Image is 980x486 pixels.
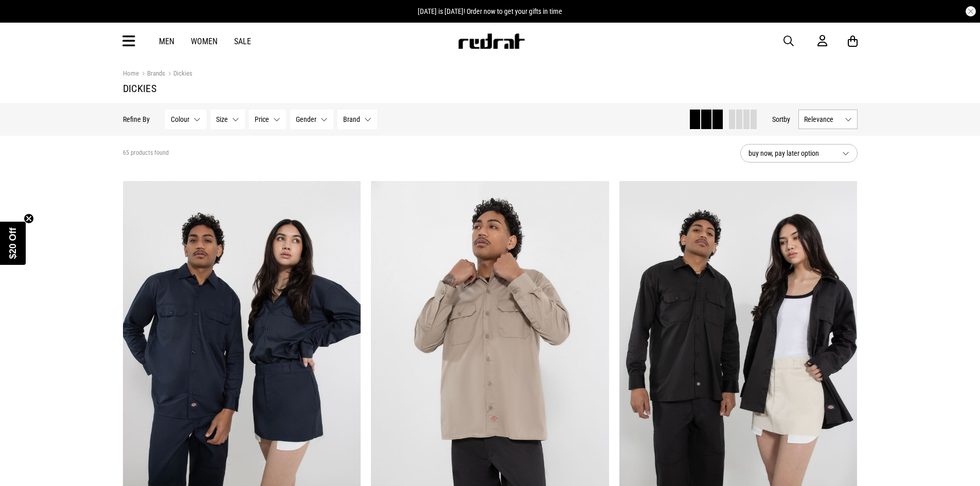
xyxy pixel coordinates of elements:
a: Men [159,37,174,46]
p: Refine By [123,115,150,123]
span: [DATE] is [DATE]! Order now to get your gifts in time [418,7,562,15]
span: Brand [343,115,360,123]
button: Size [210,110,245,129]
a: Women [191,37,218,46]
button: buy now, pay later option [740,144,858,163]
button: Relevance [798,110,858,129]
span: buy now, pay later option [749,147,834,159]
button: Close teaser [24,213,34,224]
button: Brand [337,110,377,129]
button: Price [249,110,286,129]
span: Relevance [804,115,841,123]
button: Colour [165,110,206,129]
span: Price [255,115,269,123]
span: $20 Off [8,227,18,259]
span: Colour [171,115,189,123]
img: Redrat logo [457,33,525,49]
h1: Dickies [123,82,858,95]
a: Sale [234,37,251,46]
span: Gender [296,115,316,123]
button: Gender [290,110,333,129]
span: Size [216,115,228,123]
a: Brands [139,69,165,79]
a: Dickies [165,69,192,79]
a: Home [123,69,139,77]
span: 65 products found [123,149,169,157]
button: Sortby [772,113,790,125]
span: by [783,115,790,123]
